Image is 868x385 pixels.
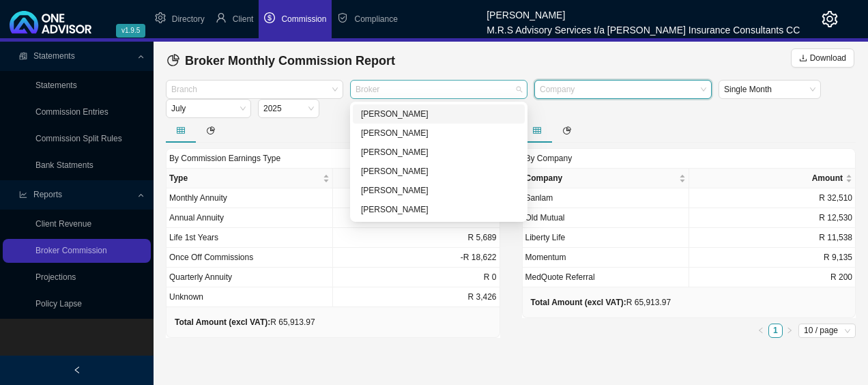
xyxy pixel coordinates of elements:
span: table [177,126,185,134]
span: Amount [692,171,843,185]
button: Download [791,48,854,68]
span: left [73,366,81,374]
span: Type [169,171,320,185]
span: Single Month [724,81,815,98]
div: By Company [522,148,856,168]
div: [PERSON_NAME] [487,3,800,18]
a: Commission Entries [35,107,108,117]
span: Momentum [525,253,566,262]
span: July [171,100,246,117]
span: pie-chart [167,54,179,66]
a: Broker Commission [35,246,107,255]
img: 2df55531c6924b55f21c4cf5d4484680-logo-light.svg [10,11,91,33]
a: Statements [35,81,77,90]
span: user [216,12,227,23]
span: Monthly Annuity [169,193,227,203]
th: Amount [333,169,500,188]
a: Bank Statments [35,160,93,170]
div: Page Size [798,324,856,338]
span: Sanlam [525,193,553,203]
span: Liberty Life [525,233,566,242]
div: Malcolm Sievwright [353,200,525,219]
div: [PERSON_NAME] [361,145,517,159]
td: R 9,135 [689,248,856,268]
span: Annual Annuity [169,213,224,223]
span: download [799,54,807,62]
div: [PERSON_NAME] [361,107,517,121]
span: line-chart [19,190,27,199]
span: setting [822,11,838,27]
span: pie-chart [207,126,215,134]
a: Commission Split Rules [35,134,122,143]
th: Amount [689,169,856,188]
span: pie-chart [563,126,571,134]
div: [PERSON_NAME] [361,165,517,178]
li: Next Page [783,324,797,338]
div: [PERSON_NAME] [361,126,517,140]
div: Robert Harley [353,162,525,181]
td: R 5,689 [333,228,500,248]
td: R 200 [689,268,856,287]
td: R 13,431 [333,208,500,228]
span: right [786,327,793,334]
span: Reports [33,190,62,199]
div: John Riley [353,181,525,200]
b: Total Amount (excl VAT): [531,298,626,307]
span: Client [233,14,254,24]
th: Type [167,169,333,188]
span: Broker Monthly Commission Report [185,54,395,68]
span: dollar [264,12,275,23]
td: R 0 [333,268,500,287]
td: R 32,510 [689,188,856,208]
div: Mervin Currnow [353,124,525,143]
span: Download [810,51,846,65]
td: R 12,530 [689,208,856,228]
div: Curnow [353,104,525,124]
li: 1 [768,324,783,338]
span: table [533,126,541,134]
span: Quarterly Annuity [169,272,232,282]
a: Projections [35,272,76,282]
span: Directory [172,14,205,24]
button: right [783,324,797,338]
div: R 65,913.97 [175,315,315,329]
div: By Commission Earnings Type [166,148,500,168]
span: 10 / page [804,324,850,337]
a: Client Revenue [35,219,91,229]
span: Statements [33,51,75,61]
span: v1.9.5 [116,24,145,38]
span: Amount [336,171,487,185]
span: Commission [281,14,326,24]
span: reconciliation [19,52,27,60]
span: Unknown [169,292,203,302]
div: R 65,913.97 [531,296,671,309]
b: Total Amount (excl VAT): [175,317,270,327]
span: Once Off Commissions [169,253,253,262]
span: Old Mutual [525,213,565,223]
button: left [754,324,768,338]
div: [PERSON_NAME] [361,184,517,197]
th: Company [523,169,689,188]
span: left [757,327,764,334]
span: Company [525,171,676,185]
span: safety [337,12,348,23]
td: R 61,990 [333,188,500,208]
span: Compliance [354,14,397,24]
span: Life 1st Years [169,233,218,242]
a: 1 [769,324,782,337]
li: Previous Page [754,324,768,338]
span: 2025 [263,100,314,117]
td: -R 18,622 [333,248,500,268]
td: R 3,426 [333,287,500,307]
div: [PERSON_NAME] [361,203,517,216]
span: MedQuote Referral [525,272,595,282]
div: Claudia Dowsett [353,143,525,162]
div: M.R.S Advisory Services t/a [PERSON_NAME] Insurance Consultants CC [487,18,800,33]
span: setting [155,12,166,23]
td: R 11,538 [689,228,856,248]
a: Policy Lapse [35,299,82,309]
